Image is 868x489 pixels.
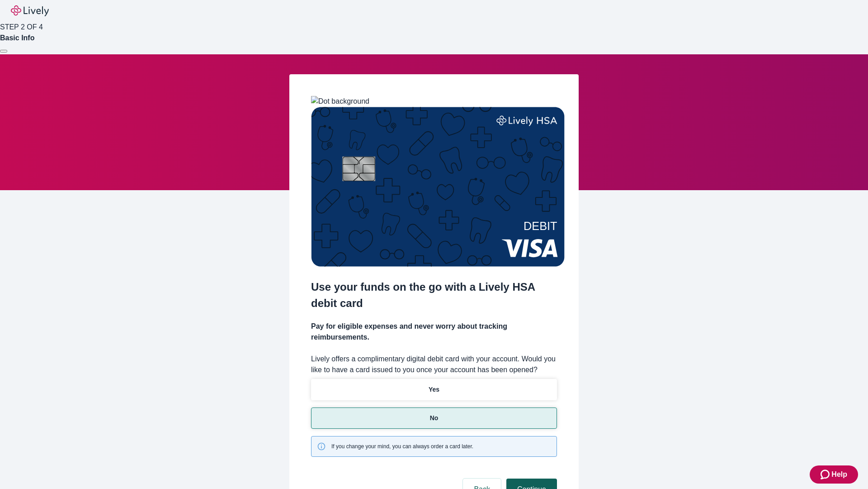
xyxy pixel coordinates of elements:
img: Debit card [311,107,565,267]
span: If you change your mind, you can always order a card later. [331,442,473,451]
img: Lively [11,5,49,16]
button: No [311,407,557,429]
button: Yes [311,379,557,400]
label: Lively offers a complimentary digital debit card with your account. Would you like to have a card... [311,354,557,375]
h2: Use your funds on the go with a Lively HSA debit card [311,279,557,312]
p: No [430,413,439,423]
button: Zendesk support iconHelp [810,465,858,484]
span: Help [831,469,847,480]
img: Dot background [311,96,369,107]
p: Yes [429,385,439,394]
svg: Zendesk support icon [821,469,831,480]
h4: Pay for eligible expenses and never worry about tracking reimbursements. [311,321,557,343]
